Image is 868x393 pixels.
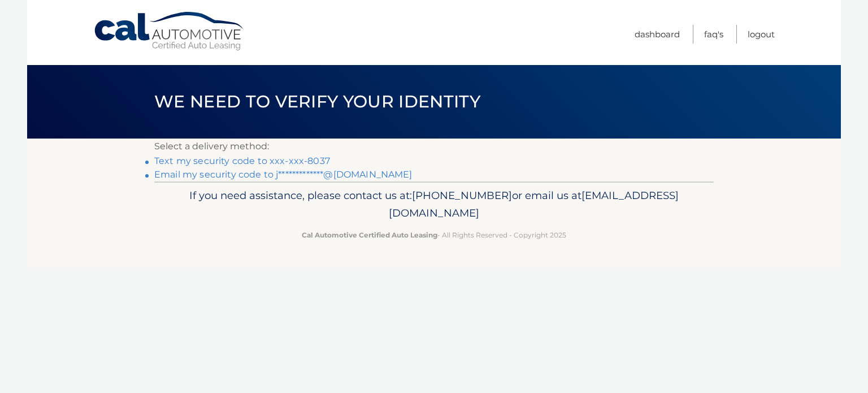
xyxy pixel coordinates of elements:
a: Cal Automotive [93,11,246,51]
a: Text my security code to xxx-xxx-8037 [154,156,330,166]
a: Logout [748,25,775,44]
span: We need to verify your identity [154,91,480,112]
p: - All Rights Reserved - Copyright 2025 [162,229,706,241]
p: Select a delivery method: [154,139,714,154]
a: Dashboard [635,25,680,44]
p: If you need assistance, please contact us at: or email us at [162,187,706,223]
strong: Cal Automotive Certified Auto Leasing [302,231,437,239]
a: FAQ's [704,25,723,44]
span: [PHONE_NUMBER] [412,189,512,202]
